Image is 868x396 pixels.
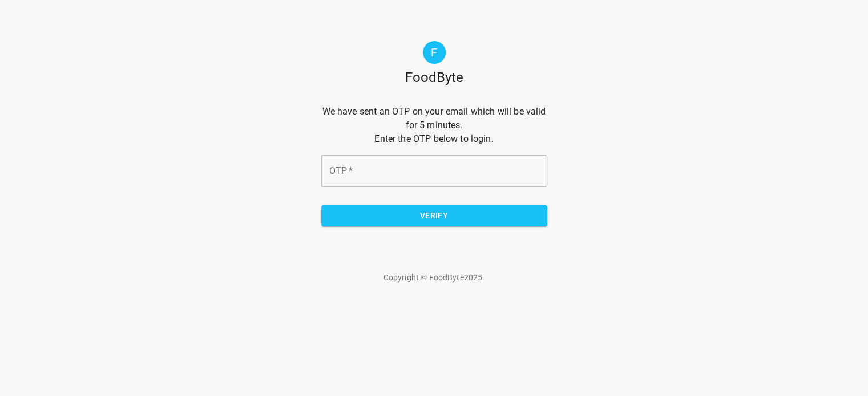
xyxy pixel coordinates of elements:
[321,105,547,146] p: We have sent an OTP on your email which will be valid for 5 minutes. Enter the OTP below to login.
[330,209,538,223] span: Verify
[321,272,547,283] p: Copyright © FoodByte 2025 .
[321,205,547,226] button: Verify
[405,68,463,87] h1: FoodByte
[423,41,446,64] div: F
